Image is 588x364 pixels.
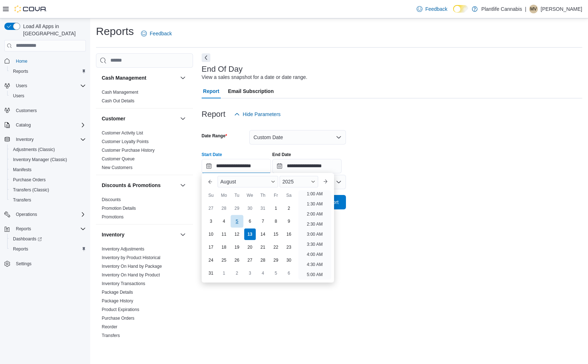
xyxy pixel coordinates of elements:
button: Home [1,56,89,66]
a: Discounts [102,197,121,202]
div: Tu [231,190,243,201]
span: Product Expirations [102,307,139,312]
button: Users [7,91,89,101]
div: day-17 [205,241,217,253]
span: Inventory Manager (Classic) [13,157,67,163]
div: Mo [218,190,230,201]
button: Previous Month [205,176,216,187]
li: 5:00 AM [304,270,325,279]
ul: Time [298,190,331,280]
div: We [244,190,256,201]
input: Press the down key to enter a popover containing a calendar. Press the escape key to close the po... [202,159,271,173]
a: Inventory Transactions [102,281,145,286]
span: Reports [16,226,31,232]
span: Reports [13,68,28,74]
div: day-2 [283,203,295,214]
button: Discounts & Promotions [102,182,177,189]
span: Cash Management [102,89,138,95]
input: Press the down key to open a popover containing a calendar. [272,159,342,173]
a: Users [10,92,27,100]
div: Discounts & Promotions [96,195,193,224]
a: New Customers [102,165,132,170]
div: Su [205,190,217,201]
a: Promotion Details [102,206,136,211]
span: Operations [13,210,86,219]
button: Manifests [7,165,89,175]
div: day-6 [283,267,295,279]
div: Fr [270,190,282,201]
button: Users [13,81,30,90]
div: day-14 [257,228,269,240]
span: Reorder [102,324,117,330]
a: Customer Queue [102,156,135,161]
a: Inventory On Hand by Package [102,264,162,269]
span: Transfers (Classic) [10,186,86,194]
button: Transfers [7,195,89,205]
div: day-23 [283,241,295,253]
span: Inventory On Hand by Package [102,263,162,269]
div: August, 2025 [205,202,295,280]
div: day-4 [218,216,230,227]
div: Th [257,190,269,201]
a: Inventory Manager (Classic) [10,155,70,164]
a: Inventory Adjustments [102,247,144,252]
a: Dashboards [10,235,45,243]
button: Reports [7,244,89,254]
button: Operations [13,210,40,219]
span: Reports [13,225,86,233]
span: Reports [13,246,28,252]
span: Inventory Adjustments [102,246,144,252]
button: Adjustments (Classic) [7,145,89,155]
div: Cash Management [96,88,193,108]
button: Customers [1,105,89,116]
span: Manifests [10,165,86,174]
div: day-3 [205,216,217,227]
span: Promotions [102,214,124,220]
div: day-9 [283,216,295,227]
div: Michael Vincent [529,5,538,13]
button: Custom Date [249,130,346,145]
div: day-12 [231,228,243,240]
span: Email Subscription [228,84,274,98]
span: Customers [13,106,86,115]
span: Catalog [16,122,31,128]
span: Users [16,83,27,89]
div: day-26 [231,254,243,266]
div: day-18 [218,241,230,253]
button: Inventory [179,230,187,239]
div: day-5 [270,267,282,279]
span: Feedback [425,5,447,13]
a: Transfers [102,333,120,338]
div: Button. Open the year selector. 2025 is currently selected. [280,176,318,187]
li: 3:30 AM [304,240,325,249]
a: Cash Management [102,90,138,95]
a: Reports [10,245,31,253]
span: Reports [10,245,86,253]
a: Reports [10,67,31,76]
a: Customer Purchase History [102,148,155,153]
a: Transfers [10,196,34,204]
label: Date Range [202,133,227,139]
p: [PERSON_NAME] [541,5,582,13]
span: Home [16,58,27,64]
span: Manifests [13,167,31,173]
div: day-13 [244,228,256,240]
div: day-7 [257,216,269,227]
div: day-31 [205,267,217,279]
div: Button. Open the month selector. August is currently selected. [218,176,278,187]
h3: Report [202,110,225,119]
li: 4:30 AM [304,260,325,269]
div: day-29 [231,203,243,214]
a: Product Expirations [102,307,139,312]
span: Hide Parameters [243,111,281,118]
a: Manifests [10,165,34,174]
a: Inventory On Hand by Product [102,272,160,278]
p: | [525,5,526,13]
button: Reports [13,225,34,233]
label: Start Date [202,152,222,157]
li: 2:00 AM [304,210,325,218]
nav: Complex example [4,53,86,288]
span: Inventory [16,137,34,142]
div: day-1 [270,203,282,214]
